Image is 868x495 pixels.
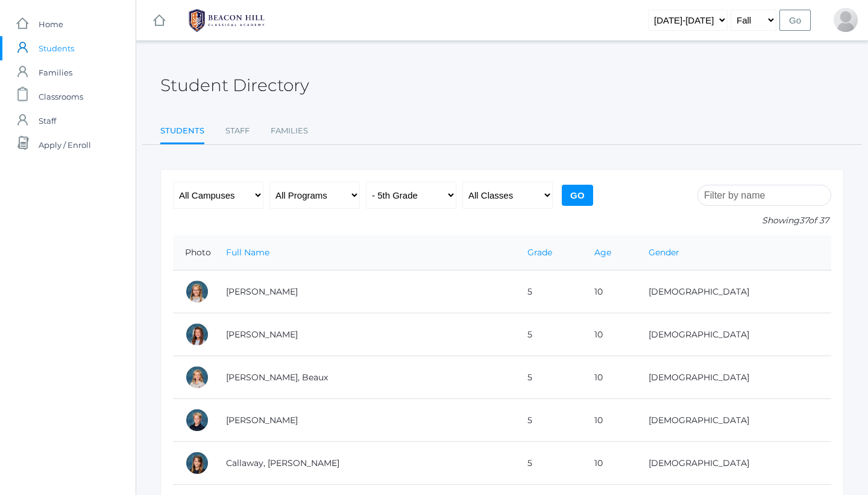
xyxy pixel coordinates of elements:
[649,247,679,258] a: Gender
[214,356,515,399] td: [PERSON_NAME], Beaux
[185,451,209,475] div: Kennedy Callaway
[271,119,308,143] a: Families
[834,8,858,32] div: Jen Hein
[779,10,811,31] input: Go
[562,185,593,206] input: Go
[160,119,204,145] a: Students
[160,76,309,95] h2: Student Directory
[39,60,72,85] span: Families
[185,279,209,304] div: Paige Albanese
[185,408,209,432] div: Elliot Burke
[39,12,63,36] span: Home
[527,247,552,258] a: Grade
[697,214,831,227] p: Showing of 37
[594,247,611,258] a: Age
[39,36,74,60] span: Students
[214,270,515,313] td: [PERSON_NAME]
[181,5,272,36] img: 1_BHCALogos-05.png
[515,356,582,399] td: 5
[185,322,209,346] div: Ella Arnold
[582,399,636,442] td: 10
[225,119,250,143] a: Staff
[637,270,831,313] td: [DEMOGRAPHIC_DATA]
[515,313,582,356] td: 5
[637,313,831,356] td: [DEMOGRAPHIC_DATA]
[39,109,56,133] span: Staff
[214,399,515,442] td: [PERSON_NAME]
[515,399,582,442] td: 5
[39,85,83,109] span: Classrooms
[637,356,831,399] td: [DEMOGRAPHIC_DATA]
[515,442,582,485] td: 5
[173,235,214,270] th: Photo
[185,365,209,389] div: Beaux Baron
[582,356,636,399] td: 10
[214,313,515,356] td: [PERSON_NAME]
[214,442,515,485] td: Callaway, [PERSON_NAME]
[226,247,269,258] a: Full Name
[582,270,636,313] td: 10
[799,215,808,226] span: 37
[515,270,582,313] td: 5
[637,442,831,485] td: [DEMOGRAPHIC_DATA]
[39,133,91,157] span: Apply / Enroll
[637,399,831,442] td: [DEMOGRAPHIC_DATA]
[582,313,636,356] td: 10
[697,185,831,206] input: Filter by name
[582,442,636,485] td: 10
